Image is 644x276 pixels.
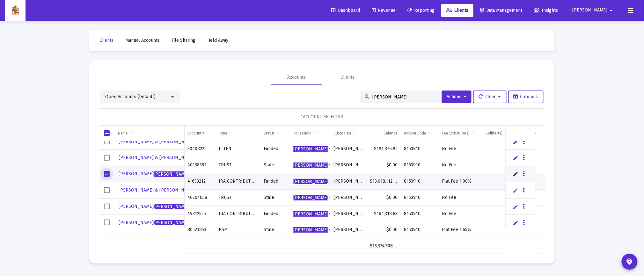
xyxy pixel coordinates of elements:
[104,139,110,144] div: Select row
[513,171,519,177] a: Edit
[293,146,328,152] span: [PERSON_NAME]
[184,222,216,238] td: 80523853
[293,178,350,184] span: Household
[293,177,351,186] a: [PERSON_NAME]Household
[120,34,165,47] a: Manual Accounts
[370,243,398,249] div: $13,374,308.01
[293,211,328,217] span: [PERSON_NAME]
[184,173,216,190] td: 41633212
[367,222,401,238] td: $0.00
[293,160,351,170] a: [PERSON_NAME]Household
[486,131,502,136] div: Splitter(s)
[119,171,189,177] span: [PERSON_NAME]
[119,139,230,144] span: [PERSON_NAME] & [PERSON_NAME]
[475,4,528,17] a: Data Management
[293,227,328,233] span: [PERSON_NAME]
[513,155,519,161] a: Edit
[104,204,110,209] div: Select row
[402,4,440,17] a: Reporting
[216,189,260,206] td: TRUST
[439,141,483,157] td: No Fee
[184,157,216,173] td: 40158591
[293,146,350,152] span: Household
[219,131,227,136] div: Type
[187,131,204,136] div: Account #
[446,8,468,13] span: Clients
[331,8,360,13] span: Dashboard
[330,189,367,206] td: [PERSON_NAME]
[367,141,401,157] td: $191,876.92
[401,157,439,173] td: 8150910
[439,189,483,206] td: No Fee
[513,187,519,193] a: Edit
[104,130,110,136] div: Select all
[330,222,367,238] td: [PERSON_NAME]
[503,131,508,135] span: Show filter options for column 'Splitter(s)'
[479,94,501,99] span: Clear
[293,209,351,219] a: [PERSON_NAME]Household
[118,137,230,147] a: [PERSON_NAME] & [PERSON_NAME]
[228,131,233,135] span: Show filter options for column 'Type'
[104,187,110,193] div: Select row
[372,8,396,13] span: Revenue
[439,157,483,173] td: No Fee
[293,225,351,235] a: [PERSON_NAME]Household
[207,38,228,43] span: Held Away
[287,74,306,81] div: Accounts
[216,141,260,157] td: JT TEN
[401,126,439,141] td: Column Advisor Code
[514,94,538,99] span: Columns
[401,141,439,157] td: 8150910
[264,146,286,152] div: Funded
[216,157,260,173] td: TRUST
[184,126,216,141] td: Column Account #
[216,206,260,222] td: IRA CONTRIBUTORY
[401,189,439,206] td: 8150910
[441,4,473,17] a: Clients
[401,206,439,222] td: 8150910
[473,91,507,103] button: Clear
[330,141,367,157] td: [PERSON_NAME]
[264,131,275,136] div: Status
[565,4,623,17] button: [PERSON_NAME]
[293,227,350,233] span: Household
[330,126,367,141] td: Column Custodian
[264,194,286,201] div: Stale
[529,4,563,17] a: Insights
[442,131,470,136] div: Fee Structure(s)
[154,204,189,209] span: [PERSON_NAME]
[216,126,260,141] td: Column Type
[340,74,355,81] div: Clients
[154,220,189,225] span: [PERSON_NAME]
[293,162,350,168] span: Household
[293,179,328,184] span: [PERSON_NAME]
[367,173,401,190] td: $13,018,112.46
[216,222,260,238] td: PSP
[119,220,195,225] span: [PERSON_NAME] MD
[118,153,242,163] a: [PERSON_NAME] & [PERSON_NAME]TTEEs
[264,227,286,233] div: Stale
[115,126,184,141] td: Column Name
[330,206,367,222] td: [PERSON_NAME]
[384,131,398,136] div: Balance
[172,38,195,43] span: File Sharing
[293,195,328,200] span: [PERSON_NAME]
[439,173,483,190] td: Flat Fee 1.00%
[184,206,216,222] td: 49312525
[367,4,401,17] a: Revenue
[439,206,483,222] td: No Fee
[428,131,432,135] span: Show filter options for column 'Advisor Code'
[205,131,210,135] span: Show filter options for column 'Account #'
[372,94,435,100] input: Search
[367,126,401,141] td: Column Balance
[352,131,357,135] span: Show filter options for column 'Custodian'
[264,178,286,185] div: Funded
[118,202,189,211] a: [PERSON_NAME][PERSON_NAME]
[202,34,233,47] a: Held Away
[104,171,110,177] div: Select row
[293,193,351,202] a: [PERSON_NAME]Household
[513,139,519,145] a: Edit
[401,222,439,238] td: 8150910
[447,94,466,99] span: Actions
[303,114,343,120] span: ACCOUNT SELECTED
